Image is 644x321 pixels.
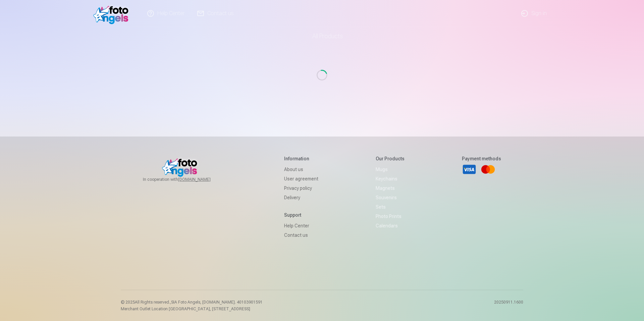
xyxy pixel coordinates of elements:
p: © 2025 All Rights reserved. , [121,300,263,305]
a: Visa [462,162,477,177]
a: Mastercard [481,162,495,177]
h5: Support [284,212,318,218]
a: Privacy policy [284,183,318,193]
a: Delivery [284,193,318,202]
a: Help Center [284,221,318,230]
p: 20250911.1600 [494,300,523,312]
span: SIA Foto Angels, [DOMAIN_NAME]. 40103901591 [171,300,263,305]
a: [DOMAIN_NAME] [178,177,227,182]
a: Keychains [376,174,405,183]
a: About us [284,165,318,174]
a: Contact us [284,230,318,240]
span: In cooperation with [143,177,227,182]
h5: Information [284,155,318,162]
p: Merchant Outlet Location [GEOGRAPHIC_DATA], [STREET_ADDRESS] [121,306,263,312]
a: Mugs [376,165,405,174]
h5: Payment methods [462,155,501,162]
a: User agreement [284,174,318,183]
a: All products [293,27,351,46]
a: Calendars [376,221,405,230]
a: Sets [376,202,405,212]
a: Souvenirs [376,193,405,202]
a: Magnets [376,183,405,193]
a: Photo prints [376,212,405,221]
h5: Our products [376,155,405,162]
img: /v1 [93,3,132,24]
